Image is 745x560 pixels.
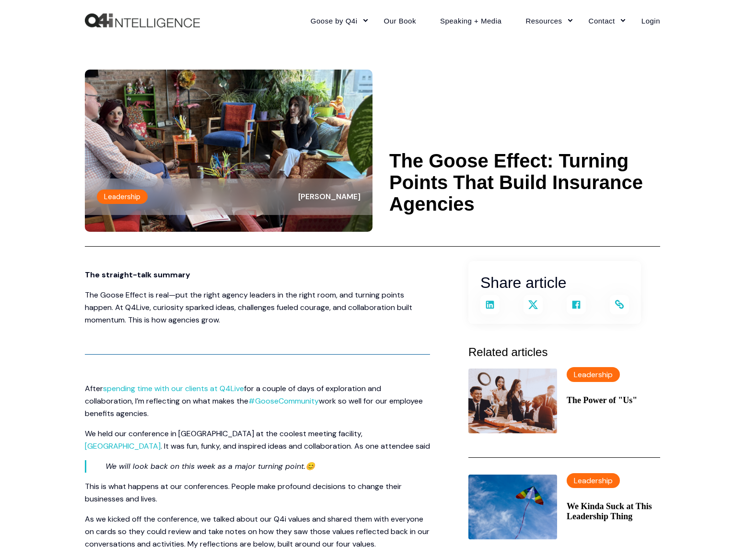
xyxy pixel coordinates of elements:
a: #GooseCommunity [248,396,319,406]
h3: Related articles [468,343,660,361]
p: We held our conference in [GEOGRAPHIC_DATA] at the coolest meeting facility, . It was fun, funky,... [85,428,430,453]
a: Back to Home [85,13,200,28]
img: People sitting on coaches having a conversation at Q4Live [85,70,372,232]
p: After for a couple of days of exploration and collaboration, I’m reflecting on what makes the wor... [85,382,430,420]
a: The Power of "Us" [567,395,637,405]
a: We Kinda Suck at This Leadership Thing [567,501,660,522]
p: This is what happens at our conferences. People make profound decisions to change their businesse... [85,480,430,505]
h3: Share article [480,271,629,295]
em: 😊 [305,461,315,471]
p: The Goose Effect is real—put the right agency leaders in the right room, and turning points happe... [85,289,430,326]
p: We will look back on this week as a major turning point. [105,460,411,473]
label: Leadership [97,190,148,204]
a: [GEOGRAPHIC_DATA] [85,441,161,451]
p: The straight-talk summary [85,269,430,281]
label: Leadership [567,473,620,488]
iframe: Chat Widget [697,514,745,560]
span: [PERSON_NAME] [298,191,361,202]
img: The concept of community [468,369,557,433]
a: spending time with our clients at Q4Live [103,383,244,393]
h1: The Goose Effect: Turning Points That Build Insurance Agencies [389,150,660,215]
label: Leadership [567,367,620,382]
p: As we kicked off the conference, we talked about our Q4i values and shared them with everyone on ... [85,513,430,550]
img: Q4intelligence, LLC logo [85,13,200,28]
